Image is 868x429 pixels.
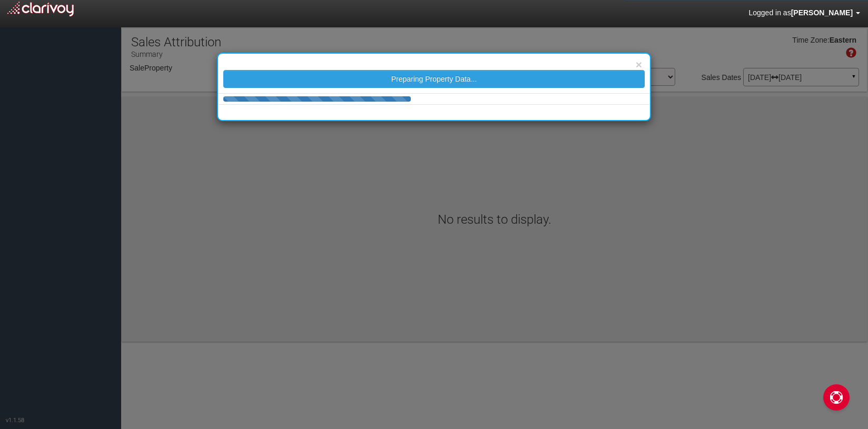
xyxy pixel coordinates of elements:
button: × [636,59,642,70]
a: Logged in as[PERSON_NAME] [741,1,868,26]
button: Preparing Property Data... [223,70,645,88]
span: Preparing Property Data... [391,75,477,83]
span: [PERSON_NAME] [791,8,853,17]
span: Logged in as [748,8,791,17]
